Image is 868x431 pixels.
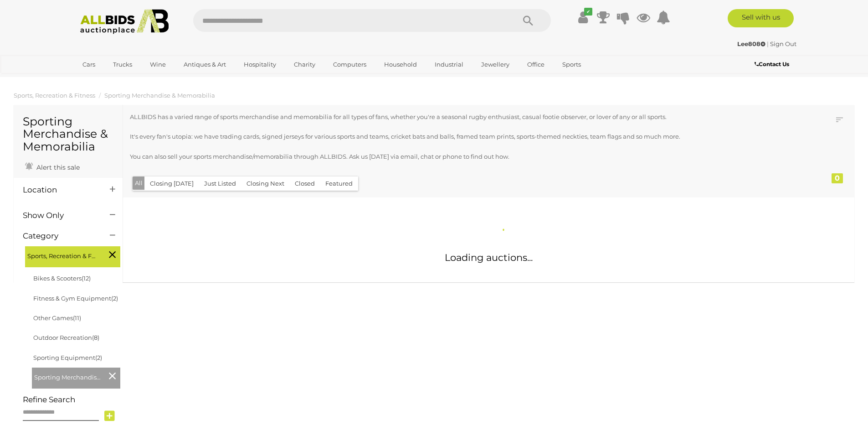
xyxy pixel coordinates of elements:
[92,334,99,341] span: (8)
[23,115,113,153] h1: Sporting Merchandise & Memorabilia
[33,295,118,302] a: Fitness & Gym Equipment(2)
[199,177,241,191] button: Just Listed
[505,9,551,32] button: Search
[445,252,533,263] span: Loading auctions...
[178,57,232,72] a: Antiques & Art
[144,177,199,191] button: Closing [DATE]
[556,57,587,72] a: Sports
[73,314,81,322] span: (11)
[429,57,469,72] a: Industrial
[521,57,550,72] a: Office
[33,275,91,282] a: Bikes & Scooters(12)
[130,151,781,162] p: You can also sell your sports merchandise/memorabilia through ALLBIDS. Ask us [DATE] via email, c...
[111,295,118,302] span: (2)
[133,177,145,190] button: All
[755,59,791,69] a: Contact Us
[33,354,102,361] a: Sporting Equipment(2)
[737,40,767,47] a: Lee808
[33,314,81,322] a: Other Games(11)
[82,275,91,282] span: (12)
[77,72,153,87] a: [GEOGRAPHIC_DATA]
[130,131,781,142] p: It's every fan's utopia: we have trading cards, signed jerseys for various sports and teams, cric...
[241,177,290,191] button: Closing Next
[378,57,423,72] a: Household
[23,160,82,173] a: Alert this sale
[289,177,320,191] button: Closed
[832,173,843,183] div: 0
[327,57,372,72] a: Computers
[75,9,174,34] img: Allbids.com.au
[475,57,515,72] a: Jewellery
[23,186,96,194] h4: Location
[23,395,120,404] h4: Refine Search
[23,211,96,220] h4: Show Only
[130,112,781,122] p: ALLBIDS has a varied range of sports merchandise and memorabilia for all types of fans, whether y...
[238,57,282,72] a: Hospitality
[77,57,101,72] a: Cars
[770,40,796,47] a: Sign Out
[584,8,592,16] i: ✔
[95,354,102,361] span: (2)
[34,163,80,171] span: Alert this sale
[107,57,138,72] a: Trucks
[737,40,765,47] strong: Lee808
[34,370,103,383] span: Sporting Merchandise & Memorabilia
[288,57,321,72] a: Charity
[755,61,789,68] b: Contact Us
[320,177,358,191] button: Featured
[14,92,95,99] a: Sports, Recreation & Fitness
[728,9,794,27] a: Sell with us
[576,9,590,26] a: ✔
[33,334,99,341] a: Outdoor Recreation(8)
[104,92,215,99] a: Sporting Merchandise & Memorabilia
[144,57,172,72] a: Wine
[23,232,96,240] h4: Category
[767,40,769,47] span: |
[27,249,96,261] span: Sports, Recreation & Fitness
